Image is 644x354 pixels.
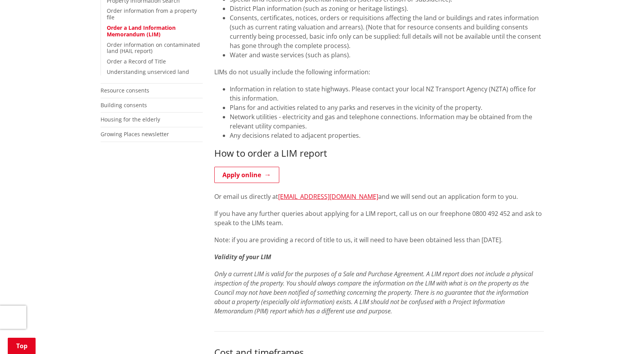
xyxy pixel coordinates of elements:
li: District Plan information (such as zoning or heritage listings). [230,4,544,13]
a: Order information on contaminated land (HAIL report) [107,41,200,55]
a: Growing Places newsletter [101,130,169,138]
li: Water and waste services (such as plans). [230,50,544,60]
p: Note: if you are providing a record of title to us, it will need to have been obtained less than ... [214,235,544,245]
li: Any decisions related to adjacent properties. [230,131,544,140]
a: Order a Record of Title [107,58,166,65]
iframe: Messenger Launcher [608,322,636,349]
p: If you have any further queries about applying for a LIM report, call us on our freephone 0800 49... [214,209,544,227]
a: Understanding unserviced land [107,68,189,75]
li: Plans for and activities related to any parks and reserves in the vicinity of the property. [230,103,544,112]
a: Top [8,338,36,354]
li: Consents, certificates, notices, orders or requisitions affecting the land or buildings and rates... [230,13,544,50]
h3: How to order a LIM report [214,148,544,159]
a: Resource consents [101,87,149,94]
em: Validity of your LIM [214,253,271,261]
a: [EMAIL_ADDRESS][DOMAIN_NAME] [278,192,378,201]
a: Order a Land Information Memorandum (LIM) [107,24,176,38]
p: LIMs do not usually include the following information: [214,67,544,77]
em: Only a current LIM is valid for the purposes of a Sale and Purchase Agreement. A LIM report does ... [214,270,533,315]
p: Or email us directly at and we will send out an application form to you. [214,192,544,201]
a: Housing for the elderly [101,116,160,123]
a: Order information from a property file [107,7,197,21]
a: Building consents [101,101,147,109]
a: Apply online [214,167,279,183]
li: Information in relation to state highways. Please contact your local NZ Transport Agency (NZTA) o... [230,84,544,103]
li: Network utilities - electricity and gas and telephone connections. Information may be obtained fr... [230,112,544,131]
